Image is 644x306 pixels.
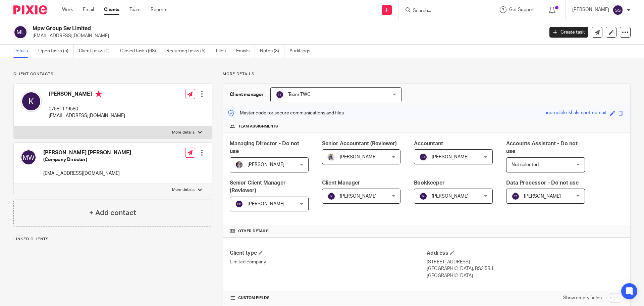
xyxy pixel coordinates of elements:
span: [PERSON_NAME] [248,202,284,206]
img: Pixie [13,5,47,14]
h4: [PERSON_NAME] [PERSON_NAME] [43,149,131,156]
a: Reports [151,6,167,13]
h4: Client type [230,250,427,257]
h4: Address [427,250,624,257]
span: Senior Client Manager (Reviewer) [230,180,286,193]
img: Pixie%2002.jpg [327,153,335,161]
input: Search [412,8,473,14]
p: More details [172,187,195,193]
p: [PERSON_NAME] [572,6,609,13]
span: Client Manager [322,180,360,186]
img: svg%3E [20,91,42,112]
span: Data Processor - Do not use [506,180,579,186]
a: Team [129,6,141,13]
a: Client tasks (0) [79,45,115,58]
img: svg%3E [327,192,335,200]
a: Files [216,45,231,58]
p: [EMAIL_ADDRESS][DOMAIN_NAME] [43,170,131,177]
h4: [PERSON_NAME] [49,91,125,99]
img: -%20%20-%20studio@ingrained.co.uk%20for%20%20-20220223%20at%20101413%20-%201W1A2026.jpg [235,161,243,169]
img: svg%3E [512,192,520,200]
p: Master code for secure communications and files [228,110,344,116]
span: [PERSON_NAME] [432,155,469,159]
p: [EMAIL_ADDRESS][DOMAIN_NAME] [49,112,125,119]
img: svg%3E [419,192,427,200]
p: Client contacts [13,71,212,77]
span: [PERSON_NAME] [340,155,377,159]
a: Notes (3) [260,45,284,58]
span: Other details [238,228,269,234]
span: Bookkeeper [414,180,445,186]
img: svg%3E [276,91,284,99]
span: Team TWC [288,92,311,97]
p: Limited company [230,259,427,265]
img: svg%3E [235,200,243,208]
h4: CUSTOM FIELDS [230,295,427,301]
img: svg%3E [13,25,28,39]
p: [EMAIL_ADDRESS][DOMAIN_NAME] [33,33,539,39]
div: incredible-khaki-spotted-suit [546,109,607,117]
span: Accountant [414,141,443,146]
span: Senior Accountant (Reviewer) [322,141,397,146]
a: Closed tasks (68) [120,45,161,58]
h3: Client manager [230,91,264,98]
label: Show empty fields [563,295,602,301]
a: Clients [104,6,119,13]
span: Get Support [509,7,535,12]
a: Open tasks (5) [38,45,74,58]
span: Managing Director - Do not use [230,141,299,154]
a: Create task [549,27,588,38]
a: Email [83,6,94,13]
span: Team assignments [238,124,278,129]
a: Audit logs [289,45,315,58]
h2: Mpw Group Sw Limited [33,25,438,32]
a: Details [13,45,33,58]
img: svg%3E [20,149,37,165]
i: Primary [95,91,102,97]
img: svg%3E [419,153,427,161]
span: Not selected [512,162,539,167]
p: [STREET_ADDRESS] [427,259,624,265]
p: More details [223,71,631,77]
h4: + Add contact [89,208,136,218]
p: More details [172,130,195,135]
span: [PERSON_NAME] [524,194,561,199]
span: Accounts Assistant - Do not use [506,141,578,154]
a: Recurring tasks (5) [166,45,211,58]
img: svg%3E [612,5,623,15]
span: [PERSON_NAME] [248,162,284,167]
p: [GEOGRAPHIC_DATA], BS3 5RJ [427,265,624,272]
p: [GEOGRAPHIC_DATA] [427,272,624,279]
a: Work [62,6,73,13]
p: Linked clients [13,237,212,242]
p: 07581179580 [49,106,125,112]
span: [PERSON_NAME] [340,194,377,199]
span: [PERSON_NAME] [432,194,469,199]
a: Emails [236,45,255,58]
h5: (Company Director) [43,156,131,163]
